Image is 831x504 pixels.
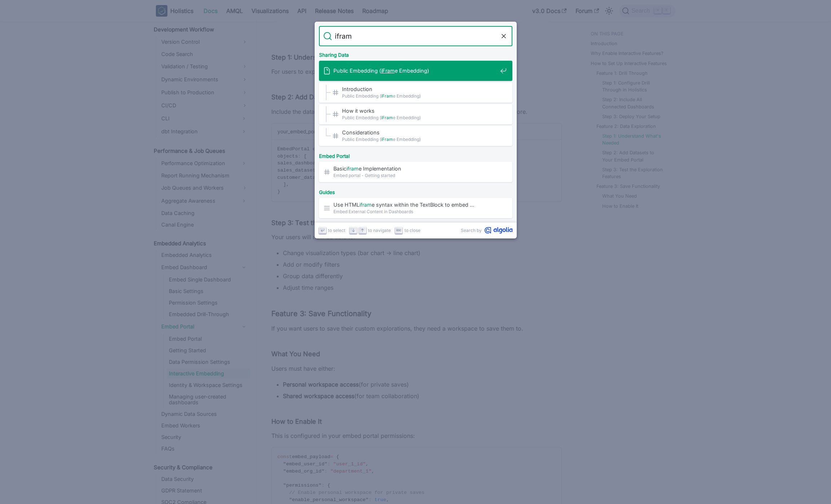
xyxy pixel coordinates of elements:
span: Search by [461,227,482,234]
span: to select [328,227,345,234]
span: Use HTML e syntax within the TextBlock to embed … [333,201,497,208]
input: Search docs [332,26,499,46]
div: Docs [318,220,514,234]
mark: iFram [381,68,395,74]
mark: iFram [381,115,393,120]
span: Public Embedding ( e Embedding) [342,114,497,121]
a: Search byAlgolia [461,227,512,234]
svg: Algolia [485,227,512,234]
span: Embed External Content in Dashboards [333,208,497,215]
span: Introduction​ [342,86,497,92]
span: Considerations​ [342,129,497,136]
button: Clear the query [499,32,508,40]
span: How it works​ [342,107,497,114]
mark: iFram [381,137,393,142]
a: Considerations​Public Embedding (iFrame Embedding) [319,126,512,146]
span: to close [404,227,420,234]
svg: Escape key [396,228,402,233]
a: How it works​Public Embedding (iFrame Embedding) [319,104,512,124]
a: Public Embedding (iFrame Embedding) [319,61,512,81]
span: Public Embedding ( e Embedding) [342,136,497,143]
mark: ifram [346,165,359,172]
span: to navigate [368,227,391,234]
mark: iFram [381,93,393,99]
span: Basic e Implementation​ [333,165,497,172]
a: Use HTMLiframe syntax within the TextBlock to embed …Embed External Content in Dashboards [319,198,512,218]
mark: ifram [359,202,372,208]
span: Embed portal - Getting started [333,172,497,179]
span: Public Embedding ( e Embedding) [342,92,497,99]
svg: Arrow down [351,228,356,233]
a: Introduction​Public Embedding (iFrame Embedding) [319,82,512,103]
span: Public Embedding ( e Embedding) [333,67,497,74]
div: Guides [318,184,514,198]
div: Embed Portal [318,147,514,162]
svg: Arrow up [360,228,365,233]
svg: Enter key [320,228,325,233]
div: Sharing Data [318,46,514,61]
a: Basiciframe Implementation​Embed portal - Getting started [319,162,512,182]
